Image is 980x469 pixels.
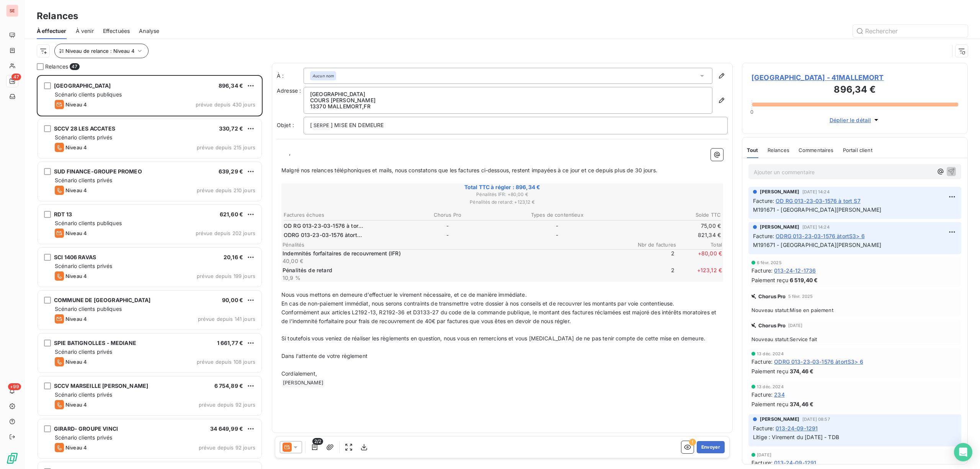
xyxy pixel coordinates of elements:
span: [PERSON_NAME] [760,224,799,230]
div: grid [37,75,263,469]
h3: 896,34 € [751,83,958,98]
span: Pénalités [283,242,630,248]
span: Relances [768,147,789,153]
button: Envoyer [697,441,725,453]
span: Niveau 4 [65,101,87,108]
span: prévue depuis 430 jours [196,101,255,108]
span: COMMUNE DE [GEOGRAPHIC_DATA] [54,297,150,303]
span: 013-24-09-1291 [774,459,816,467]
span: Paiement reçu [751,276,788,284]
span: SCCV 28 LES ACCATES [54,125,115,132]
span: À venir [76,27,94,35]
span: Nouveau statut : Mise en paiement [751,307,958,313]
th: Factures échues [283,211,392,219]
span: Objet : [277,122,294,128]
span: Scénario clients publiques [55,306,122,312]
img: Logo LeanPay [6,452,18,464]
span: Paiement reçu [751,400,788,408]
span: RDT 13 [54,211,72,217]
span: Portail client [843,147,872,153]
h3: Relances [37,9,78,23]
span: 2 [629,250,675,265]
span: Total [676,242,722,248]
span: prévue depuis 141 jours [198,316,255,322]
th: Solde TTC [612,211,722,219]
span: Niveau 4 [65,402,87,408]
span: 374,46 € [790,400,813,408]
span: ODRG 013-23-03-1576 àtortS3> 6 [774,358,863,366]
span: Cordialement, [281,370,317,377]
span: Facture : [753,424,774,432]
span: M191671 - [GEOGRAPHIC_DATA][PERSON_NAME] [753,242,881,248]
span: prévue depuis 210 jours [197,187,255,193]
span: Niveau 4 [65,230,87,236]
span: 013-24-09-1291 [776,424,818,432]
span: SCI 1406 RAVAS [54,254,96,260]
span: 0 [750,109,753,115]
span: Facture : [753,232,774,240]
a: 47 [6,75,18,87]
p: Pénalités de retard [283,266,627,274]
span: Nbr de factures [630,242,676,248]
span: 896,34 € [219,82,243,89]
span: 47 [70,63,79,70]
span: Niveau 4 [65,273,87,279]
span: , [289,149,291,156]
span: Nous vous mettons en demeure d’effectuer le virement nécessaire, et ce de manière immédiate. [281,291,527,298]
span: prévue depuis 215 jours [197,144,255,150]
span: M191671 - [GEOGRAPHIC_DATA][PERSON_NAME] [753,206,881,213]
span: [GEOGRAPHIC_DATA] [54,82,111,89]
span: 2/2 [312,438,323,445]
span: Si toutefois vous veniez de réaliser les règlements en question, nous vous en remercions et vous ... [281,335,705,342]
button: Niveau de relance : Niveau 4 [54,44,149,58]
span: 90,00 € [222,297,243,303]
span: Tout [747,147,758,153]
span: Scénario clients privés [55,348,112,355]
span: Scénario clients privés [55,434,112,441]
span: prévue depuis 92 jours [199,444,255,451]
span: Déplier le détail [830,116,871,124]
span: Litige : Virement du [DATE] - TDB [753,434,839,440]
span: Conformément aux articles L2192-13, R2192-36 et D3133-27 du code de la commande publique, le mont... [281,309,718,324]
th: Chorus Pro [393,211,502,219]
p: [GEOGRAPHIC_DATA] [310,91,706,97]
span: 330,72 € [219,125,243,132]
span: À effectuer [37,27,67,35]
span: Facture : [751,459,773,467]
span: Niveau 4 [65,316,87,322]
span: Commentaires [799,147,834,153]
span: Niveau de relance : Niveau 4 [65,48,134,54]
span: Facture : [751,391,773,399]
input: Rechercher [853,25,968,37]
span: [DATE] 08:57 [802,417,830,422]
span: Scénario clients publiques [55,220,122,226]
td: - [393,231,502,239]
span: 13 déc. 2024 [757,351,784,356]
p: 10,9 % [283,274,627,282]
span: Chorus Pro [758,293,786,299]
span: Analyse [139,27,159,35]
span: OD RG 013-23-03-1576 à tort S7 [776,197,861,205]
span: 639,29 € [219,168,243,175]
span: Scénario clients privés [55,391,112,398]
span: Paiement reçu [751,367,788,375]
span: SERPE [312,121,330,130]
span: Facture : [753,197,774,205]
span: Relances [45,63,68,70]
span: 2 [629,266,675,282]
span: [DATE] 14:24 [802,225,830,229]
span: prévue depuis 92 jours [199,402,255,408]
td: 821,34 € [612,231,722,239]
span: 621,60 € [220,211,243,217]
span: Effectuées [103,27,130,35]
div: SE [6,5,18,17]
span: Adresse : [277,87,301,94]
td: - [503,231,612,239]
span: Facture : [751,266,773,275]
span: +99 [8,383,21,390]
label: À : [277,72,304,80]
span: Dans l'attente de votre règlement [281,353,367,359]
span: 013-24-12-1736 [774,266,816,275]
span: ODRG 013-23-03-1576 àtortS3> 6 [284,231,363,239]
span: 20,16 € [224,254,243,260]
